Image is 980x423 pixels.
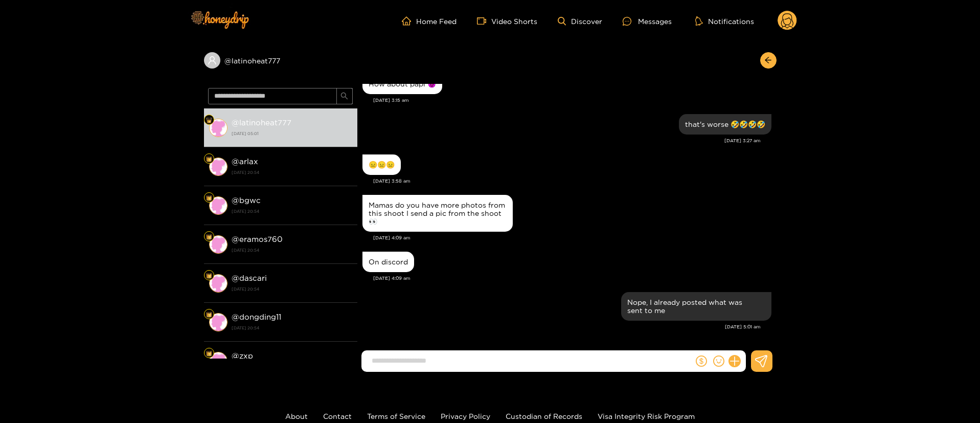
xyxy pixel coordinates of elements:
button: arrow-left [760,52,777,69]
span: arrow-left [764,56,772,65]
img: Fan Level [206,350,212,357]
strong: @ dascari [232,274,267,282]
img: conversation [209,235,227,254]
div: Mamas do you have more photos from this shoot I send a pic from the shoot 👀 [369,201,507,226]
div: [DATE] 3:58 am [373,177,771,185]
strong: @ eramos760 [232,235,283,243]
a: Home Feed [402,16,457,26]
div: Sep. 25, 4:09 am [362,195,513,232]
strong: [DATE] 20:54 [232,246,352,255]
div: How about papi 😈 [369,80,436,88]
div: that's worse 🤣🤣🤣🤣 [685,120,765,128]
div: [DATE] 3:15 am [373,97,771,104]
a: About [285,412,308,420]
a: Privacy Policy [441,412,490,420]
div: [DATE] 5:01 am [362,323,761,330]
div: [DATE] 4:09 am [373,234,771,241]
strong: @ dongding11 [232,313,281,321]
a: Contact [323,412,352,420]
img: Fan Level [206,273,212,279]
img: conversation [209,313,227,331]
button: search [336,88,353,104]
img: Fan Level [206,156,212,162]
div: On discord [369,258,408,266]
span: home [402,16,416,26]
strong: @ zxp [232,351,253,360]
strong: @ latinoheat777 [232,118,291,127]
img: conversation [209,119,227,137]
div: Messages [623,15,672,27]
strong: [DATE] 20:54 [232,284,352,294]
strong: [DATE] 20:54 [232,207,352,216]
span: user [208,56,217,65]
a: Video Shorts [477,16,537,26]
div: [DATE] 3:27 am [362,137,761,144]
div: 😑😑😑 [369,161,395,169]
div: Sep. 25, 5:01 am [621,292,771,321]
img: Fan Level [206,195,212,201]
a: Custodian of Records [506,412,582,420]
div: Sep. 25, 3:15 am [362,74,442,94]
button: dollar [694,353,709,369]
span: video-camera [477,16,491,26]
div: Sep. 25, 3:58 am [362,154,401,175]
img: conversation [209,352,227,370]
strong: [DATE] 05:01 [232,129,352,138]
div: [DATE] 4:09 am [373,275,771,282]
strong: [DATE] 20:54 [232,168,352,177]
a: Discover [558,17,602,26]
img: Fan Level [206,117,212,123]
div: @latinoheat777 [204,52,357,69]
div: Nope, I already posted what was sent to me [627,298,765,315]
strong: @ arlax [232,157,258,166]
img: conversation [209,196,227,215]
img: Fan Level [206,311,212,318]
span: search [340,92,348,101]
span: dollar [696,355,707,367]
img: conversation [209,158,227,176]
a: Terms of Service [367,412,425,420]
img: Fan Level [206,234,212,240]
strong: [DATE] 20:54 [232,323,352,332]
strong: @ bgwc [232,196,261,205]
a: Visa Integrity Risk Program [598,412,695,420]
img: conversation [209,274,227,293]
div: Sep. 25, 3:27 am [679,114,771,135]
button: Notifications [692,16,757,26]
span: smile [713,355,724,367]
div: Sep. 25, 4:09 am [362,252,414,272]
